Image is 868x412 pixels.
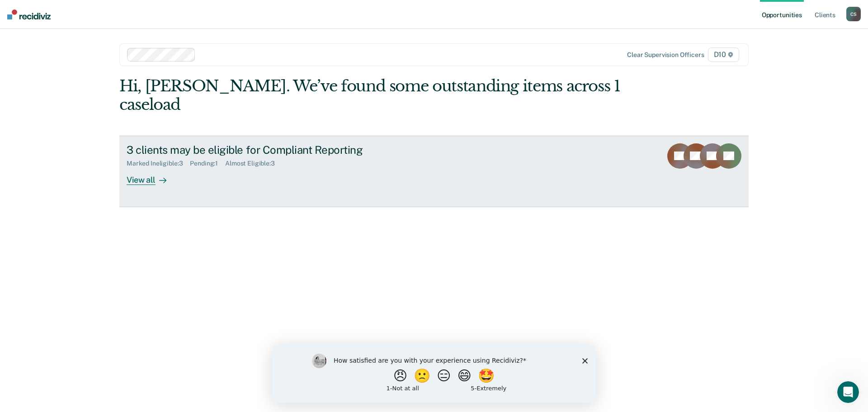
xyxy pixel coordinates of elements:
div: Pending : 1 [190,160,225,167]
img: Recidiviz [7,9,51,19]
div: Hi, [PERSON_NAME]. We’ve found some outstanding items across 1 caseload [119,77,623,114]
div: Marked Ineligible : 3 [127,160,190,167]
div: C S [846,7,861,21]
iframe: Survey by Kim from Recidiviz [272,345,596,403]
a: 3 clients may be eligible for Compliant ReportingMarked Ineligible:3Pending:1Almost Eligible:3Vie... [119,136,749,207]
iframe: Intercom live chat [837,381,859,403]
div: Almost Eligible : 3 [225,160,282,167]
div: Clear supervision officers [627,51,704,59]
span: D10 [708,47,739,62]
button: CS [846,7,861,21]
div: 3 clients may be eligible for Compliant Reporting [127,143,444,156]
div: View all [127,167,177,185]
